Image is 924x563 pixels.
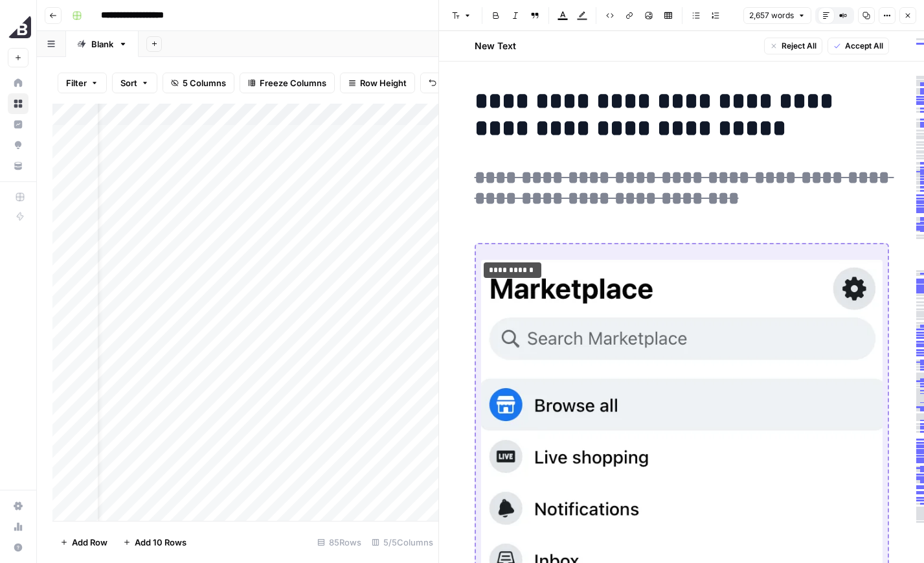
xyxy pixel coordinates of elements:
[366,532,438,553] div: 5/5 Columns
[135,536,186,549] span: Add 10 Rows
[8,537,28,558] button: Help + Support
[112,73,157,93] button: Sort
[8,73,28,93] a: Home
[8,15,31,38] img: BigCommerce Logo
[52,532,115,553] button: Add Row
[115,532,194,553] button: Add 10 Rows
[782,40,817,52] span: Reject All
[66,76,87,89] span: Filter
[8,135,28,155] a: Opportunities
[475,40,516,52] h2: New Text
[845,40,883,52] span: Accept All
[260,76,326,89] span: Freeze Columns
[828,38,889,54] button: Accept All
[8,496,28,516] a: Settings
[72,536,107,549] span: Add Row
[743,7,811,24] button: 2,657 words
[58,73,107,93] button: Filter
[120,76,137,89] span: Sort
[91,38,113,51] div: Blank
[340,73,415,93] button: Row Height
[183,76,226,89] span: 5 Columns
[8,155,28,176] a: Your Data
[240,73,335,93] button: Freeze Columns
[163,73,234,93] button: 5 Columns
[749,10,794,21] span: 2,657 words
[66,31,139,57] a: Blank
[8,10,28,43] button: Workspace: BigCommerce
[8,93,28,114] a: Browse
[360,76,407,89] span: Row Height
[312,532,366,553] div: 85 Rows
[8,114,28,135] a: Insights
[764,38,822,54] button: Reject All
[8,516,28,537] a: Usage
